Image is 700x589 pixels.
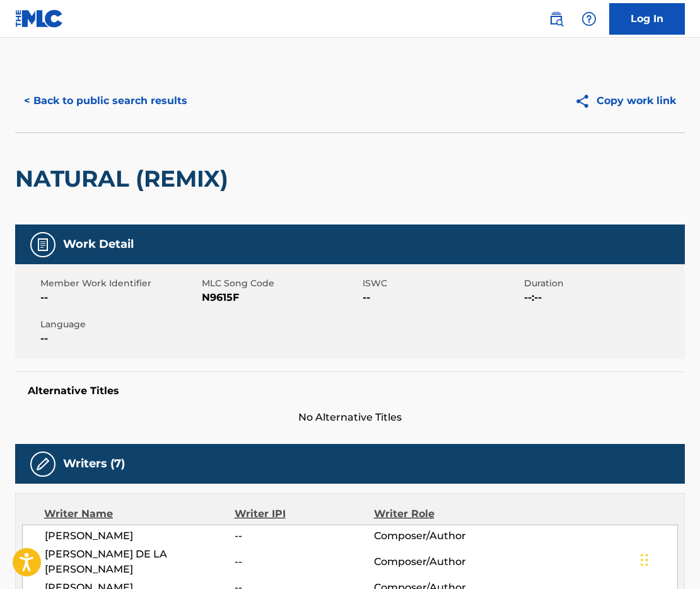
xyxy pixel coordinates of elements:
[544,6,569,32] a: Public Search
[63,457,125,471] h5: Writers (7)
[63,237,134,252] h5: Work Detail
[549,11,564,26] img: search
[235,528,374,544] span: --
[40,318,199,331] span: Language
[202,290,360,305] span: N9615F
[202,277,360,290] span: MLC Song Code
[374,554,501,569] span: Composer/Author
[45,547,235,577] span: [PERSON_NAME] DE LA [PERSON_NAME]
[44,506,235,522] div: Writer Name
[35,237,50,252] img: Work Detail
[566,85,685,117] button: Copy work link
[363,277,521,290] span: ISWC
[374,506,501,522] div: Writer Role
[15,9,64,28] img: MLC Logo
[641,541,648,579] div: Drag
[15,85,196,117] button: < Back to public search results
[524,277,682,290] span: Duration
[524,290,682,305] span: --:--
[45,528,235,544] span: [PERSON_NAME]
[235,506,374,522] div: Writer IPI
[35,457,50,472] img: Writers
[15,410,685,425] span: No Alternative Titles
[40,331,199,346] span: --
[28,385,672,397] h5: Alternative Titles
[235,554,374,569] span: --
[40,290,199,305] span: --
[575,93,597,109] img: Copy work link
[576,6,602,32] div: Help
[637,528,700,589] iframe: Chat Widget
[609,3,685,35] a: Log In
[15,165,235,193] h2: NATURAL (REMIX)
[374,528,501,544] span: Composer/Author
[40,277,199,290] span: Member Work Identifier
[363,290,521,305] span: --
[581,11,597,26] img: help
